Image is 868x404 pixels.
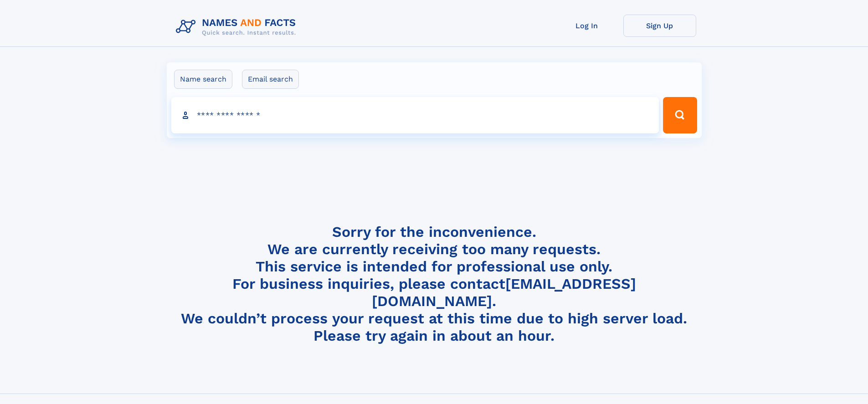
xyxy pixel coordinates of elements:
[172,15,303,39] img: Logo Names and Facts
[663,97,697,133] button: Search Button
[623,15,696,37] a: Sign Up
[372,275,636,310] a: [EMAIL_ADDRESS][DOMAIN_NAME]
[172,223,696,345] h4: Sorry for the inconvenience. We are currently receiving too many requests. This service is intend...
[174,70,232,89] label: Name search
[242,70,299,89] label: Email search
[550,15,623,37] a: Log In
[171,97,659,133] input: search input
